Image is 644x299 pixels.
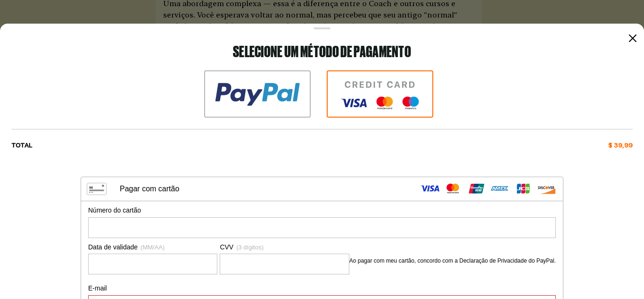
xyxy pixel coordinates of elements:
[224,254,345,274] iframe: Moldura de Cartão de Crédito Segura - CVV
[233,43,411,60] font: Selecione um método de pagamento
[88,284,107,292] font: E-mail
[204,70,311,118] img: ícone
[327,70,433,118] img: ícone
[88,206,141,214] font: Número do cartão
[220,243,233,251] font: CVV
[236,244,264,251] font: (3 dígitos)
[92,254,213,274] iframe: Moldura de Cartão de Crédito Segura - Data de Validade
[88,243,138,251] font: Data de validade
[349,257,556,264] a: Ao pagar com meu cartão, concordo com a Declaração de Privacidade do PayPal.
[120,185,179,193] font: Pagar com cartão
[92,218,552,238] iframe: Moldura de Cartão de Crédito Segura - Número do Cartão de Crédito
[11,141,33,149] font: TOTAL
[608,141,633,149] font: $ 39,99
[140,244,165,251] font: (MM/AA)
